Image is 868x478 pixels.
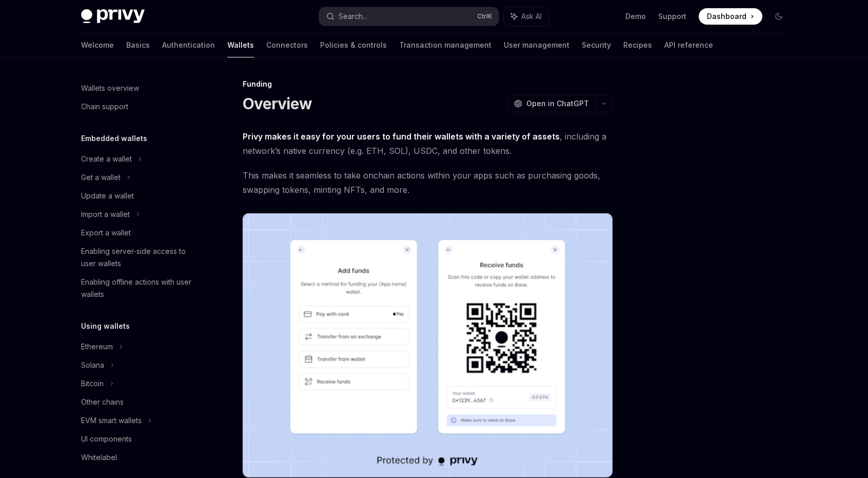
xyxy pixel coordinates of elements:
a: Authentication [162,33,215,57]
div: Update a wallet [81,190,134,202]
div: Funding [243,79,613,89]
a: Enabling server-side access to user wallets [73,242,204,273]
div: Whitelabel [81,451,117,464]
a: Policies & controls [320,33,387,57]
div: Other chains [81,396,124,408]
div: Ethereum [81,341,113,353]
span: Ctrl K [477,12,492,21]
h5: Using wallets [81,320,130,332]
a: API reference [664,33,713,57]
a: Recipes [623,33,652,57]
a: Connectors [266,33,308,57]
a: Whitelabel [73,448,204,467]
span: This makes it seamless to take onchain actions within your apps such as purchasing goods, swappin... [243,168,613,197]
a: Wallets [227,33,254,57]
button: Toggle dark mode [771,8,787,25]
div: Chain support [81,101,128,113]
span: Dashboard [707,11,746,22]
strong: Privy makes it easy for your users to fund their wallets with a variety of assets [243,131,560,142]
a: Support [658,11,686,22]
a: Welcome [81,33,114,57]
div: Bitcoin [81,377,104,390]
a: Export a wallet [73,224,204,242]
div: Search... [339,10,367,23]
div: Export a wallet [81,227,131,239]
div: Solana [81,359,104,371]
h1: Overview [243,94,312,113]
button: Search...CtrlK [319,7,499,26]
a: Update a wallet [73,187,204,205]
button: Open in ChatGPT [507,95,595,112]
a: UI components [73,430,204,448]
a: Other chains [73,393,204,411]
div: Create a wallet [81,153,132,165]
div: Enabling server-side access to user wallets [81,245,198,270]
a: Basics [126,33,150,57]
h5: Embedded wallets [81,132,147,145]
a: Transaction management [399,33,491,57]
a: Demo [625,11,646,22]
div: Import a wallet [81,208,130,221]
img: images/Funding.png [243,213,613,477]
div: Wallets overview [81,82,139,94]
a: Enabling offline actions with user wallets [73,273,204,304]
a: Chain support [73,97,204,116]
img: dark logo [81,9,145,24]
span: Ask AI [521,11,542,22]
button: Ask AI [504,7,549,26]
span: Open in ChatGPT [526,98,589,109]
div: Enabling offline actions with user wallets [81,276,198,301]
a: User management [504,33,569,57]
div: EVM smart wallets [81,414,142,427]
a: Wallets overview [73,79,204,97]
a: Dashboard [699,8,762,25]
div: Get a wallet [81,171,121,184]
span: , including a network’s native currency (e.g. ETH, SOL), USDC, and other tokens. [243,129,613,158]
div: UI components [81,433,132,445]
a: Security [582,33,611,57]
